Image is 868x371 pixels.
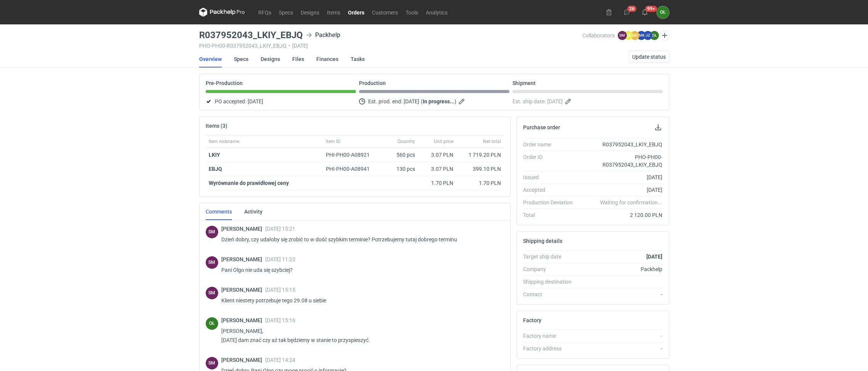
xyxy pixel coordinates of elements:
span: Collaborators [582,32,615,39]
span: Quantity [398,138,415,145]
div: 2 120.00 PLN [579,211,663,219]
svg: Packhelp Pro [199,8,245,17]
figcaption: SM [206,287,218,299]
span: Update status [632,54,666,59]
a: Designs [261,51,280,67]
a: Customers [368,8,402,17]
div: Shipping destination [523,278,579,286]
div: 1.70 PLN [459,179,501,187]
div: 560 pcs [380,148,418,162]
div: Est. prod. end: [359,97,509,106]
h3: R037952043_LKIY_EBJQ [199,31,303,40]
button: Edit estimated production end date [458,97,467,106]
div: 3.07 PLN [421,151,453,159]
button: Edit collaborators [659,31,669,40]
span: [DATE] 15:15 [265,287,295,293]
a: Tasks [351,51,365,67]
span: [PERSON_NAME] [221,357,265,363]
figcaption: OŁ [650,31,659,40]
em: ( [421,98,423,104]
div: 1 719.20 PLN [459,151,501,159]
button: 99+ [639,6,651,18]
figcaption: OŁ [206,317,218,330]
div: Factory address [523,345,579,352]
h2: Factory [523,317,541,323]
p: Shipment [512,80,536,86]
span: [DATE] 11:23 [265,256,295,262]
h2: Shipping details [523,238,562,244]
button: OŁ [657,6,669,19]
a: Designs [297,8,323,17]
span: [PERSON_NAME] [221,287,265,293]
span: [DATE] [404,97,419,106]
button: Update status [629,51,669,63]
a: LKIY [209,152,220,158]
div: PHI-PH00-A08921 [326,151,377,159]
div: Production Deviation [523,199,579,206]
p: [PERSON_NAME], [DATE] dam znać czy aż tak będziemy w stanie to przyspieszyć. [221,326,498,345]
a: Files [292,51,304,67]
a: Tools [402,8,422,17]
figcaption: SM [206,357,218,369]
span: [PERSON_NAME] [221,317,265,323]
strong: In progress... [423,98,454,104]
a: Activity [244,203,262,220]
div: Sebastian Markut [206,226,218,238]
div: Packhelp [306,31,340,40]
span: [PERSON_NAME] [221,256,265,262]
em: ) [454,98,456,104]
div: 399.10 PLN [459,165,501,173]
div: PHO-PH00-R037952043_LKIY_EBJQ [579,153,663,169]
div: Order name [523,141,579,148]
div: Sebastian Markut [206,287,218,299]
span: [DATE] [248,97,263,106]
div: Sebastian Markut [206,357,218,369]
div: 1.70 PLN [421,179,453,187]
div: Accepted [523,186,579,194]
div: Olga Łopatowicz [657,6,669,19]
p: Dzień dobry, czy udałoby się zrobić to w dość szybkim terminie? Potrzebujemy tutaj dobrego terminu [221,235,498,244]
strong: [DATE] [646,254,662,260]
button: Edit estimated shipping date [564,97,573,106]
h2: Purchase order [523,124,560,130]
figcaption: BN [630,31,639,40]
span: Unit price [434,138,453,145]
div: Contact [523,291,579,298]
a: Orders [344,8,368,17]
div: PHI-PH00-A08941 [326,165,377,173]
div: Sebastian Markut [206,256,218,269]
figcaption: JZ [643,31,652,40]
span: [DATE] 14:24 [265,357,295,363]
div: Order ID [523,153,579,169]
span: [DATE] 15:21 [265,226,295,232]
div: Total [523,211,579,219]
span: Item nickname [209,138,239,145]
span: [DATE] [547,97,563,106]
div: 130 pcs [380,162,418,176]
em: Waiting for confirmation... [600,199,662,206]
div: - [579,332,663,340]
button: Download PO [654,123,663,132]
div: PHO-PH00-R037952043_LKIY_EBJQ [DATE] [199,43,582,49]
div: Issued [523,173,579,181]
strong: EBJQ [209,166,222,172]
div: Factory name [523,332,579,340]
figcaption: DK [624,31,633,40]
p: Klient niestety potrzebuje tego 29.08 u siebie [221,296,498,305]
span: Item ID [326,138,340,145]
div: Olga Łopatowicz [206,317,218,330]
a: Items [323,8,344,17]
div: - [579,345,663,352]
span: • [288,43,290,49]
a: Overview [199,51,222,67]
button: 26 [621,6,633,18]
div: R037952043_LKIY_EBJQ [579,141,663,148]
div: Company [523,265,579,273]
div: PO accepted: [206,97,356,106]
h2: Items (3) [206,123,227,129]
figcaption: SM [206,256,218,269]
a: Comments [206,203,232,220]
p: Production [359,80,386,86]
